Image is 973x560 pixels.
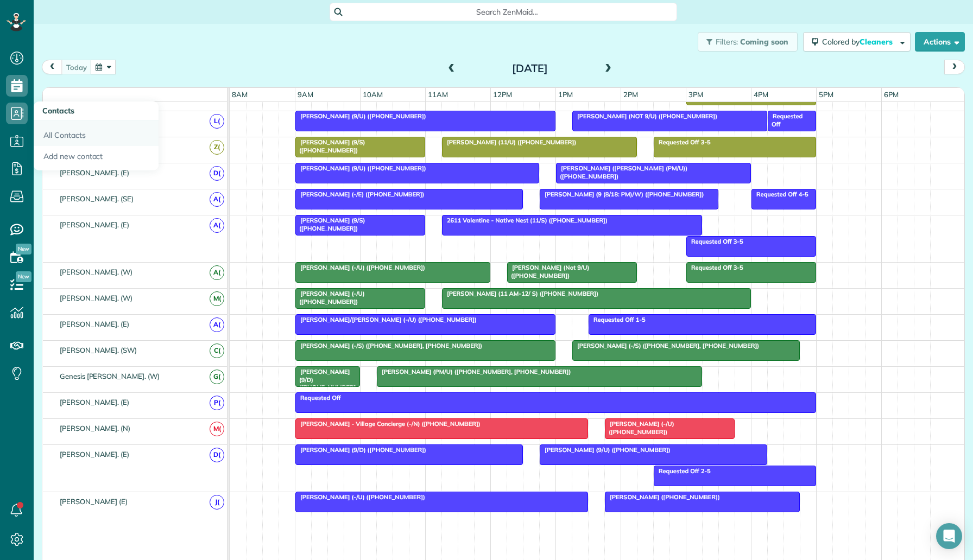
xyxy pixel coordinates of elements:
span: Cleaners [860,37,894,47]
span: D( [210,448,224,462]
span: Z( [210,140,224,155]
span: [PERSON_NAME] (-/U) ([PHONE_NUMBER]) [604,420,674,435]
span: [PERSON_NAME] (PM/U) ([PHONE_NUMBER], [PHONE_NUMBER]) [376,368,571,376]
span: 5pm [817,90,836,99]
span: [PERSON_NAME] (9/D) ([PHONE_NUMBER]) [295,446,427,454]
span: 3pm [686,90,705,99]
span: 9am [295,90,315,99]
span: 2611 Valentine - Native Nest (11/S) ([PHONE_NUMBER]) [441,217,608,224]
span: [PERSON_NAME]. (SE) [58,194,136,203]
span: [PERSON_NAME] (11 AM-12/ S) ([PHONE_NUMBER]) [441,290,599,297]
span: Genesis [PERSON_NAME]. (W) [58,372,162,380]
span: D( [210,166,224,181]
span: Requested Off 2-5 [653,467,711,475]
span: [PERSON_NAME] (-/U) ([PHONE_NUMBER]) [295,493,426,501]
span: [PERSON_NAME] (-/S) ([PHONE_NUMBER], [PHONE_NUMBER]) [572,342,760,349]
span: [PERSON_NAME]. (N) [58,424,132,432]
span: [PERSON_NAME] (9/U) ([PHONE_NUMBER]) [295,164,427,172]
span: [PERSON_NAME]. (E) [58,450,131,459]
span: [PERSON_NAME]/[PERSON_NAME] (-/U) ([PHONE_NUMBER]) [295,316,477,323]
button: Colored byCleaners [803,32,911,52]
span: 1pm [556,90,575,99]
button: next [944,60,965,74]
span: [PERSON_NAME] (NOT 9/U) ([PHONE_NUMBER]) [572,112,718,120]
span: [PERSON_NAME] (9/U) ([PHONE_NUMBER]) [295,112,427,120]
span: C( [210,343,224,358]
span: 11am [426,90,450,99]
span: [PERSON_NAME] (-/E) ([PHONE_NUMBER]) [295,190,425,198]
span: [PERSON_NAME] (-/U) ([PHONE_NUMBER]) [295,290,365,305]
span: [PERSON_NAME]. (E) [58,220,131,229]
span: [PERSON_NAME]. (E) [58,168,131,177]
span: [PERSON_NAME] (E) [58,497,130,506]
span: Filters: [716,37,738,47]
span: A( [210,218,224,233]
div: Open Intercom Messenger [936,523,962,549]
span: [PERSON_NAME]. (W) [58,268,135,276]
span: [PERSON_NAME] (9 (8/18: PM)/W) ([PHONE_NUMBER]) [539,190,704,198]
span: [PERSON_NAME] ([PERSON_NAME] (PM/U)) ([PHONE_NUMBER]) [555,164,687,180]
button: Actions [915,32,965,52]
span: P( [210,396,224,410]
span: A( [210,265,224,280]
span: Requested Off 4-5 [751,190,809,198]
span: Requested Off 3-5 [686,238,744,245]
button: prev [42,60,62,74]
span: [PERSON_NAME] (9/U) ([PHONE_NUMBER]) [539,446,671,454]
span: [PERSON_NAME]. (W) [58,294,135,302]
span: M( [210,291,224,306]
span: [PERSON_NAME]. (SW) [58,346,139,354]
span: [PERSON_NAME]. (E) [58,320,131,328]
span: 12pm [491,90,514,99]
span: Requested Off 1-5 [588,316,646,323]
span: [PERSON_NAME] (9/S) ([PHONE_NUMBER]) [295,217,365,232]
span: A( [210,192,224,207]
span: Contacts [42,106,74,116]
span: G( [210,370,224,384]
span: [PERSON_NAME] (9/D) ([PHONE_NUMBER]) [295,368,356,399]
span: L( [210,114,224,129]
span: New [16,244,31,254]
span: J( [210,495,224,510]
span: New [16,271,31,282]
h2: [DATE] [462,62,598,74]
span: [PERSON_NAME] - Village Concierge (-/N) ([PHONE_NUMBER]) [295,420,481,428]
span: A( [210,317,224,332]
span: Requested Off [295,394,342,402]
span: 10am [361,90,385,99]
span: [PERSON_NAME] (11/U) ([PHONE_NUMBER]) [441,138,577,146]
span: Requested Off 3-5 [686,264,744,271]
a: All Contacts [34,121,159,146]
span: Coming soon [740,37,789,47]
span: M( [210,422,224,436]
span: Requested Off 3-5 [653,138,711,146]
span: 4pm [751,90,770,99]
span: Colored by [822,37,896,47]
span: [PERSON_NAME]. (E) [58,398,131,406]
span: 6pm [882,90,901,99]
span: [PERSON_NAME] ([PHONE_NUMBER]) [604,493,721,501]
span: Requested Off [767,112,803,128]
button: today [61,60,92,74]
span: [PERSON_NAME] (Not 9/U) ([PHONE_NUMBER]) [507,264,589,279]
span: 2pm [621,90,640,99]
span: [PERSON_NAME] (-/S) ([PHONE_NUMBER], [PHONE_NUMBER]) [295,342,483,349]
span: [PERSON_NAME] (9/S) ([PHONE_NUMBER]) [295,138,365,154]
a: Add new contact [34,146,159,171]
span: [PERSON_NAME] (-/U) ([PHONE_NUMBER]) [295,264,426,271]
span: 8am [230,90,250,99]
